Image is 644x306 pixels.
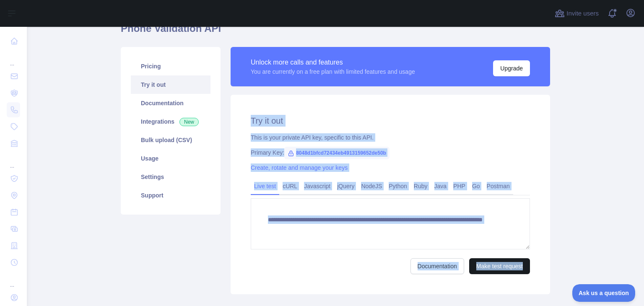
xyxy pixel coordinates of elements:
[7,272,20,288] div: ...
[131,112,210,131] a: Integrations New
[572,284,636,302] iframe: Toggle Customer Support
[469,179,483,193] a: Go
[251,148,530,157] div: Primary Key:
[334,179,358,193] a: jQuery
[131,149,210,168] a: Usage
[179,118,199,126] span: New
[301,179,334,193] a: Javascript
[431,179,450,193] a: Java
[251,133,530,142] div: This is your private API key, specific to this API.
[131,186,210,205] a: Support
[251,57,415,67] div: Unlock more calls and features
[131,131,210,149] a: Bulk upload (CSV)
[469,258,530,274] button: Make test request
[493,60,530,76] button: Upgrade
[358,179,385,193] a: NodeJS
[566,9,599,18] span: Invite users
[7,50,20,67] div: ...
[251,67,415,76] div: You are currently on a free plan with limited features and usage
[121,22,550,42] h1: Phone Validation API
[131,75,210,94] a: Try it out
[483,179,513,193] a: Postman
[131,57,210,75] a: Pricing
[385,179,410,193] a: Python
[251,164,348,171] a: Create, rotate and manage your keys
[284,147,390,159] span: 8048d1bfcd72434eb4913159652de50b
[251,115,530,127] h2: Try it out
[131,168,210,186] a: Settings
[7,153,20,169] div: ...
[279,179,301,193] a: cURL
[131,94,210,112] a: Documentation
[251,179,279,193] a: Live test
[410,258,464,274] a: Documentation
[410,179,431,193] a: Ruby
[553,7,600,20] button: Invite users
[450,179,469,193] a: PHP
